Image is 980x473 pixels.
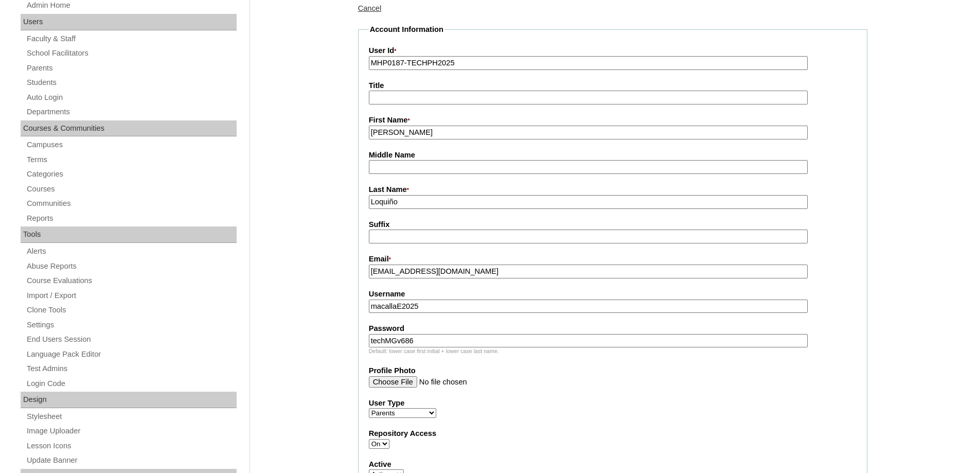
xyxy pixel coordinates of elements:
a: Lesson Icons [26,440,237,452]
a: Courses [26,183,237,196]
a: Terms [26,153,237,166]
div: Tools [21,226,237,243]
label: User Type [369,398,857,409]
a: Communities [26,197,237,210]
label: Profile Photo [369,365,857,376]
a: Abuse Reports [26,260,237,273]
a: Language Pack Editor [26,348,237,361]
a: School Facilitators [26,47,237,60]
label: Email [369,254,857,265]
a: Campuses [26,138,237,151]
div: Design [21,392,237,408]
a: Departments [26,106,237,118]
a: Image Uploader [26,425,237,437]
a: Update Banner [26,454,237,467]
a: Cancel [358,4,382,12]
a: Import / Export [26,289,237,302]
label: Username [369,289,857,300]
div: Default: lower case first initial + lower case last name. [369,347,857,355]
a: Clone Tools [26,304,237,317]
a: End Users Session [26,333,237,346]
a: Alerts [26,245,237,258]
a: Login Code [26,377,237,390]
div: Courses & Communities [21,120,237,137]
a: Categories [26,168,237,181]
legend: Account Information [369,24,444,35]
a: Auto Login [26,91,237,104]
label: Last Name [369,184,857,196]
label: User Id [369,45,857,57]
a: Reports [26,212,237,225]
a: Stylesheet [26,410,237,423]
label: Middle Name [369,150,857,161]
a: Faculty & Staff [26,32,237,45]
a: Settings [26,319,237,331]
label: Password [369,323,857,334]
label: Suffix [369,219,857,230]
a: Course Evaluations [26,274,237,287]
div: Users [21,14,237,30]
label: Active [369,459,857,470]
label: First Name [369,115,857,126]
a: Parents [26,62,237,75]
a: Test Admins [26,362,237,375]
label: Title [369,80,857,91]
label: Repository Access [369,428,857,439]
a: Students [26,76,237,89]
